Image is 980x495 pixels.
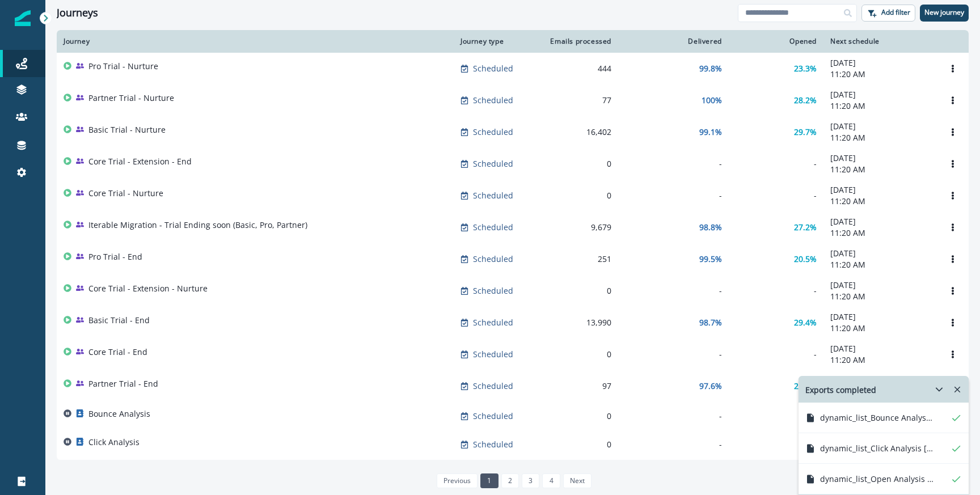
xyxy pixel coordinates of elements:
[820,442,933,454] p: dynamic_list_Click Analysis [DATE]11.07.21 AM
[794,126,817,138] p: 29.7%
[736,190,817,201] div: -
[805,384,876,396] p: Exports completed
[830,89,930,100] p: [DATE]
[625,158,722,170] div: -
[88,283,208,294] p: Core Trial - Extension - Nurture
[830,291,930,302] p: 11:20 AM
[57,53,969,84] a: Pro Trial - NurtureScheduled44499.8%23.3%[DATE]11:20 AMOptions
[542,473,560,488] a: Page 4
[830,57,930,69] p: [DATE]
[57,180,969,211] a: Core Trial - NurtureScheduled0--[DATE]11:20 AMOptions
[702,95,722,106] p: 100%
[736,158,817,170] div: -
[473,95,513,106] p: Scheduled
[57,307,969,339] a: Basic Trial - EndScheduled13,99098.7%29.4%[DATE]11:20 AMOptions
[546,37,611,46] div: Emails processed
[830,280,930,291] p: [DATE]
[625,190,722,201] div: -
[625,349,722,360] div: -
[799,403,969,494] div: hide-exports
[88,251,142,263] p: Pro Trial - End
[64,37,447,46] div: Journey
[944,282,962,299] button: Options
[501,473,519,488] a: Page 2
[473,63,513,74] p: Scheduled
[830,323,930,334] p: 11:20 AM
[546,222,611,233] div: 9,679
[794,95,817,106] p: 28.2%
[830,121,930,132] p: [DATE]
[57,459,969,490] a: Insights - NurtureScheduled6,35599.5%30.9%[DATE]11:30 AMOptions
[473,439,513,450] p: Scheduled
[830,100,930,112] p: 11:20 AM
[57,339,969,370] a: Core Trial - EndScheduled0--[DATE]11:20 AMOptions
[546,158,611,170] div: 0
[461,37,532,46] div: Journey type
[546,190,611,201] div: 0
[473,380,513,392] p: Scheduled
[794,317,817,328] p: 29.4%
[736,349,817,360] div: -
[830,216,930,227] p: [DATE]
[546,63,611,74] div: 444
[948,381,966,398] button: Remove-exports
[830,375,930,386] p: [DATE]
[944,219,962,236] button: Options
[57,402,969,430] a: Bounce AnalysisScheduled0---Options
[88,61,158,72] p: Pro Trial - Nurture
[924,9,964,16] p: New journey
[930,381,948,398] button: hide-exports
[57,84,969,116] a: Partner Trial - NurtureScheduled77100%28.2%[DATE]11:20 AMOptions
[88,315,150,326] p: Basic Trial - End
[546,285,611,297] div: 0
[699,63,722,74] p: 99.8%
[625,411,722,422] div: -
[830,311,930,323] p: [DATE]
[546,439,611,450] div: 0
[88,92,174,104] p: Partner Trial - Nurture
[522,473,539,488] a: Page 3
[473,126,513,138] p: Scheduled
[625,439,722,450] div: -
[546,126,611,138] div: 16,402
[736,411,817,422] div: -
[830,153,930,164] p: [DATE]
[794,253,817,265] p: 20.5%
[57,148,969,180] a: Core Trial - Extension - EndScheduled0--[DATE]11:20 AMOptions
[15,10,31,26] img: Inflection
[830,248,930,259] p: [DATE]
[699,380,722,392] p: 97.6%
[88,346,147,358] p: Core Trial - End
[480,473,498,488] a: Page 1 is your current page
[546,380,611,392] div: 97
[830,343,930,354] p: [DATE]
[944,155,962,172] button: Options
[546,411,611,422] div: 0
[794,380,817,392] p: 24.4%
[921,376,944,403] button: hide-exports
[434,473,592,488] ul: Pagination
[830,37,930,46] div: Next schedule
[546,253,611,265] div: 251
[944,251,962,268] button: Options
[820,473,933,485] p: dynamic_list_Open Analysis [DATE]11.04.02 AM
[473,349,513,360] p: Scheduled
[699,222,722,233] p: 98.8%
[820,412,933,424] p: dynamic_list_Bounce Analysis [DATE]11.08.45 AM
[88,408,150,420] p: Bounce Analysis
[794,222,817,233] p: 27.2%
[625,285,722,297] div: -
[57,116,969,148] a: Basic Trial - NurtureScheduled16,40299.1%29.7%[DATE]11:20 AMOptions
[861,5,915,22] button: Add filter
[88,156,192,167] p: Core Trial - Extension - End
[736,37,817,46] div: Opened
[736,285,817,297] div: -
[944,92,962,109] button: Options
[546,349,611,360] div: 0
[830,196,930,207] p: 11:20 AM
[88,437,140,448] p: Click Analysis
[830,227,930,239] p: 11:20 AM
[57,211,969,243] a: Iterable Migration - Trial Ending soon (Basic, Pro, Partner)Scheduled9,67998.8%27.2%[DATE]11:20 A...
[881,9,910,16] p: Add filter
[944,60,962,77] button: Options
